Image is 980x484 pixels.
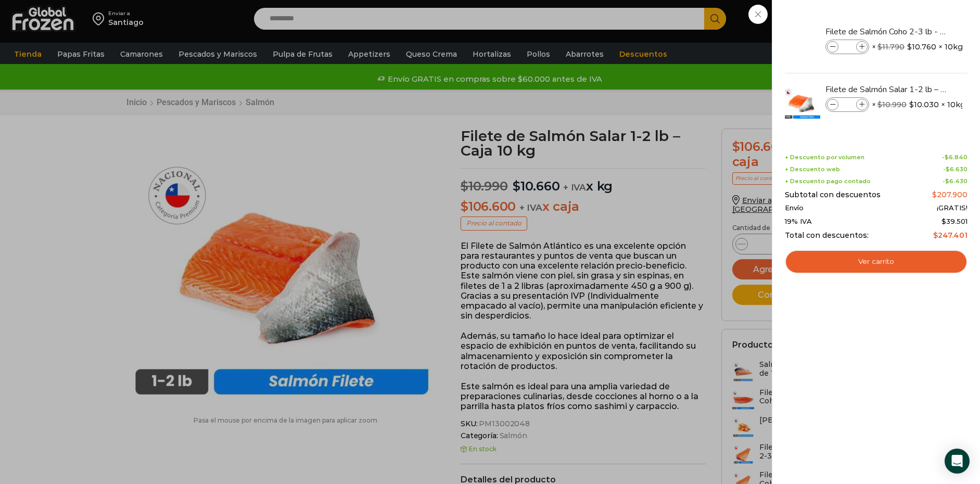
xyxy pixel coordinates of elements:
[941,217,946,225] span: $
[785,218,812,226] span: 19% IVA
[872,97,965,112] span: × × 10kg
[909,99,914,110] span: $
[946,165,968,173] bdi: 6.630
[945,154,949,161] span: $
[785,250,968,274] a: Ver carrito
[932,190,937,199] span: $
[937,204,968,212] span: ¡GRATIS!
[825,26,949,37] a: Filete de Salmón Coho 2-3 lb - Caja 10 kg
[785,166,840,173] span: + Descuento web
[785,231,869,240] span: Total con descuentos:
[877,42,882,52] span: $
[909,99,939,110] bdi: 10.030
[839,99,855,110] input: Product quantity
[945,177,949,185] span: $
[825,84,949,95] a: Filete de Salmón Salar 1-2 lb – Caja 10 kg
[877,100,882,109] span: $
[942,154,968,161] span: -
[907,42,912,52] span: $
[946,165,950,173] span: $
[877,100,907,109] bdi: 10.990
[872,40,963,54] span: × × 10kg
[943,166,968,173] span: -
[877,42,905,52] bdi: 11.790
[933,231,968,240] bdi: 247.401
[839,41,855,53] input: Product quantity
[907,42,936,52] bdi: 10.760
[941,217,968,225] span: 39.501
[785,178,871,185] span: + Descuento pago contado
[785,204,804,212] span: Envío
[945,177,968,185] bdi: 6.430
[785,190,881,199] span: Subtotal con descuentos
[945,449,970,474] div: Open Intercom Messenger
[933,231,938,240] span: $
[932,190,968,199] bdi: 207.900
[785,154,864,161] span: + Descuento por volumen
[943,178,968,185] span: -
[945,154,968,161] bdi: 6.840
